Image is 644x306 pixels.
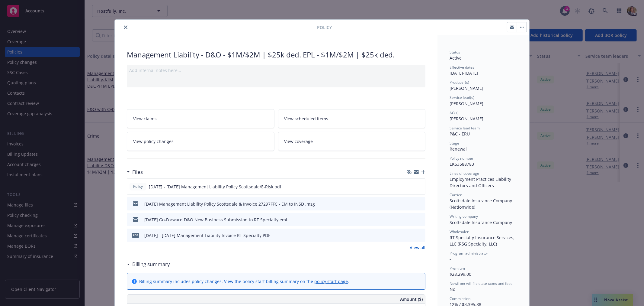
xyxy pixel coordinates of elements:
a: View scheduled items [278,109,426,128]
span: Premium [450,266,465,271]
span: Commission [450,296,470,301]
span: View scheduled items [284,116,328,122]
span: Lines of coverage [450,171,479,176]
span: PDF [132,233,139,237]
div: [DATE] - [DATE] Management Liability Invoice RT Specialty.PDF [144,232,270,239]
span: AC(s) [450,110,459,116]
button: preview file [418,216,423,223]
a: policy start page [314,278,348,284]
button: download file [408,216,413,223]
span: Policy number [450,156,473,161]
button: close [122,24,129,31]
a: View policy changes [127,132,274,151]
span: Producer(s) [450,80,469,85]
span: No [450,286,455,292]
span: [DATE] - [DATE] Management Liability Policy Scottsdale/E-Risk.pdf [149,184,281,190]
span: View claims [133,116,157,122]
span: Status [450,50,460,55]
div: Employment Practices Liability [450,176,517,182]
span: Wholesaler [450,229,469,234]
div: [DATE] Go-Forward D&O New Business Submission to RT Specialty.eml [144,216,287,223]
span: Scottsdale Insurance Company [450,220,512,225]
button: preview file [418,201,423,207]
div: Billing summary includes policy changes. View the policy start billing summary on the . [139,278,349,285]
button: download file [408,184,412,190]
span: Effective dates [450,65,474,70]
span: View coverage [284,138,313,145]
span: Active [450,55,462,61]
div: [DATE] - [DATE] [450,65,517,76]
div: Billing summary [127,260,170,268]
span: Amount ($) [400,296,423,302]
button: download file [408,232,413,239]
span: Stage [450,141,459,146]
a: View all [410,244,425,251]
button: download file [408,201,413,207]
a: View coverage [278,132,426,151]
div: [DATE] Management Liability Policy Scottsdale & Invoice 27297FFC - EM to INSD .msg [144,201,315,207]
span: [PERSON_NAME] [450,85,483,91]
div: Directors and Officers [450,182,517,189]
span: P&C - ERU [450,131,470,137]
button: preview file [417,184,423,190]
h3: Files [132,168,143,176]
span: [PERSON_NAME] [450,116,483,122]
span: $28,299.00 [450,271,471,277]
a: View claims [127,109,274,128]
div: Management Liability - D&O - $1M/$2M | $25k ded. EPL - $1M/$2M | $25k ded. [127,50,425,60]
span: Service lead team [450,125,480,131]
span: Policy [132,184,144,189]
div: Add internal notes here... [129,67,423,73]
div: Files [127,168,143,176]
span: RT Specialty Insurance Services, LLC (RSG Specialty, LLC) [450,235,516,247]
span: - [450,256,451,262]
span: EKS3588783 [450,161,474,167]
span: Renewal [450,146,467,152]
span: Newfront will file state taxes and fees [450,281,512,286]
span: Carrier [450,192,462,197]
h3: Billing summary [132,260,170,268]
span: View policy changes [133,138,174,145]
span: Scottsdale Insurance Company (Nationwide) [450,198,513,210]
span: Policy [317,24,332,31]
button: preview file [418,232,423,239]
span: Service lead(s) [450,95,474,100]
span: Program administrator [450,251,488,256]
span: Writing company [450,214,478,219]
span: [PERSON_NAME] [450,101,483,106]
